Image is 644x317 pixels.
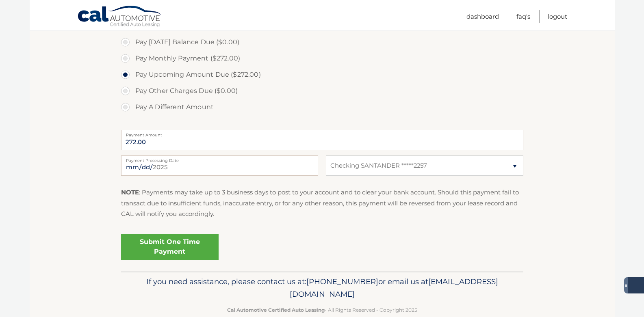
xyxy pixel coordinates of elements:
[121,130,523,150] input: Payment Amount
[121,234,219,260] a: Submit One Time Payment
[126,306,518,314] p: - All Rights Reserved - Copyright 2025
[121,155,318,162] label: Payment Processing Date
[121,83,523,99] label: Pay Other Charges Due ($0.00)
[227,307,325,313] strong: Cal Automotive Certified Auto Leasing
[121,188,139,196] strong: NOTE
[77,5,163,29] a: Cal Automotive
[466,10,499,23] a: Dashboard
[121,130,523,136] label: Payment Amount
[121,155,318,176] input: Payment Date
[121,34,523,50] label: Pay [DATE] Balance Due ($0.00)
[121,50,523,67] label: Pay Monthly Payment ($272.00)
[516,10,530,23] a: FAQ's
[126,275,518,301] p: If you need assistance, please contact us at: or email us at
[548,10,567,23] a: Logout
[121,187,523,219] p: : Payments may take up to 3 business days to post to your account and to clear your bank account....
[121,99,523,115] label: Pay A Different Amount
[306,277,378,286] span: [PHONE_NUMBER]
[121,67,523,83] label: Pay Upcoming Amount Due ($272.00)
